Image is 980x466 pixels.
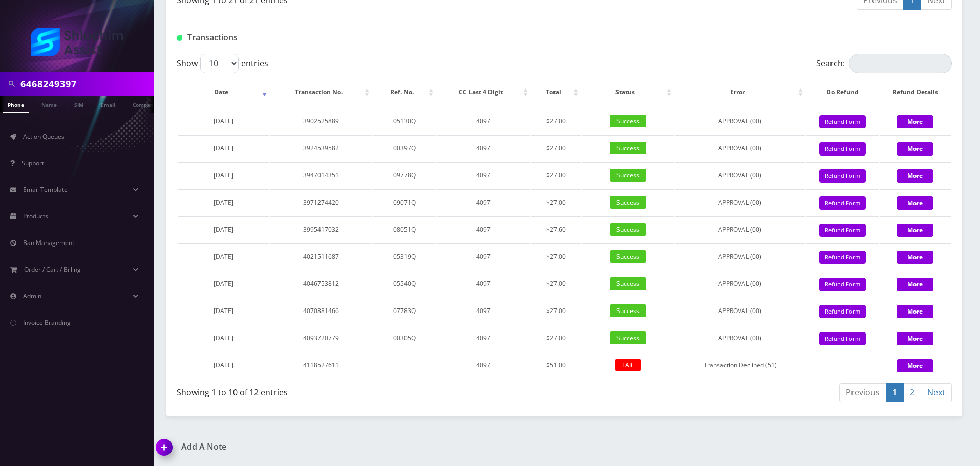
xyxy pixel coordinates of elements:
[582,77,673,107] th: Status: activate to sort column ascending
[531,271,581,297] td: $27.00
[437,243,530,270] td: 4097
[214,306,233,315] span: [DATE]
[921,383,952,402] a: Next
[886,383,904,402] a: 1
[610,277,646,290] span: Success
[897,142,933,156] button: More
[531,298,581,324] td: $27.00
[437,135,530,161] td: 4097
[373,271,435,297] td: 05540Q
[819,332,866,346] button: Refund Form
[897,332,933,345] button: More
[897,251,933,264] button: More
[819,251,866,264] button: Refund Form
[127,96,162,112] a: Company
[675,77,806,107] th: Error: activate to sort column ascending
[675,352,806,378] td: Transaction Declined (51)
[437,189,530,215] td: 4097
[610,169,646,182] span: Success
[531,135,581,161] td: $27.00
[270,325,372,351] td: 4093720779
[373,298,435,324] td: 07783Q
[437,352,530,378] td: 4097
[610,304,646,317] span: Success
[880,77,951,107] th: Refund Details
[675,271,806,297] td: APPROVAL (00)
[615,359,641,371] span: FAIL
[819,142,866,156] button: Refund Form
[437,325,530,351] td: 4097
[819,196,866,210] button: Refund Form
[200,54,239,73] select: Showentries
[897,169,933,183] button: More
[3,96,29,113] a: Phone
[69,96,89,112] a: SIM
[531,352,581,378] td: $51.00
[610,115,646,127] span: Success
[819,278,866,292] button: Refund Form
[675,108,806,134] td: APPROVAL (00)
[270,298,372,324] td: 4070881466
[23,292,41,300] span: Admin
[214,361,233,369] span: [DATE]
[373,189,435,215] td: 09071Q
[819,169,866,183] button: Refund Form
[897,224,933,237] button: More
[177,382,557,398] div: Showing 1 to 10 of 12 entries
[819,224,866,237] button: Refund Form
[610,142,646,154] span: Success
[531,243,581,270] td: $27.00
[816,54,952,73] label: Search:
[156,442,557,452] a: Add A Note
[214,117,233,125] span: [DATE]
[373,135,435,161] td: 00397Q
[214,198,233,207] span: [DATE]
[214,225,233,234] span: [DATE]
[214,252,233,261] span: [DATE]
[819,305,866,319] button: Refund Form
[373,108,435,134] td: 05130Q
[31,28,123,56] img: Shluchim Assist
[675,243,806,270] td: APPROVAL (00)
[610,223,646,236] span: Success
[610,331,646,344] span: Success
[675,325,806,351] td: APPROVAL (00)
[373,243,435,270] td: 05319Q
[270,189,372,215] td: 3971274420
[675,135,806,161] td: APPROVAL (00)
[270,77,372,107] th: Transaction No.: activate to sort column ascending
[24,265,81,274] span: Order / Cart / Billing
[531,325,581,351] td: $27.00
[23,185,68,194] span: Email Template
[270,352,372,378] td: 4118527611
[23,318,71,327] span: Invoice Branding
[437,77,530,107] th: CC Last 4 Digit: activate to sort column ascending
[177,33,425,42] h1: Transactions
[849,54,952,73] input: Search:
[214,144,233,152] span: [DATE]
[22,159,44,167] span: Support
[675,189,806,215] td: APPROVAL (00)
[897,278,933,291] button: More
[903,383,921,402] a: 2
[270,271,372,297] td: 4046753812
[373,216,435,242] td: 08051Q
[675,216,806,242] td: APPROVAL (00)
[23,132,65,141] span: Action Queues
[437,298,530,324] td: 4097
[897,305,933,318] button: More
[531,108,581,134] td: $27.00
[531,189,581,215] td: $27.00
[373,162,435,188] td: 09778Q
[214,334,233,342] span: [DATE]
[270,135,372,161] td: 3924539582
[531,216,581,242] td: $27.60
[610,250,646,263] span: Success
[177,35,182,41] img: Transactions
[437,271,530,297] td: 4097
[437,108,530,134] td: 4097
[437,216,530,242] td: 4097
[675,162,806,188] td: APPROVAL (00)
[23,238,74,247] span: Ban Management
